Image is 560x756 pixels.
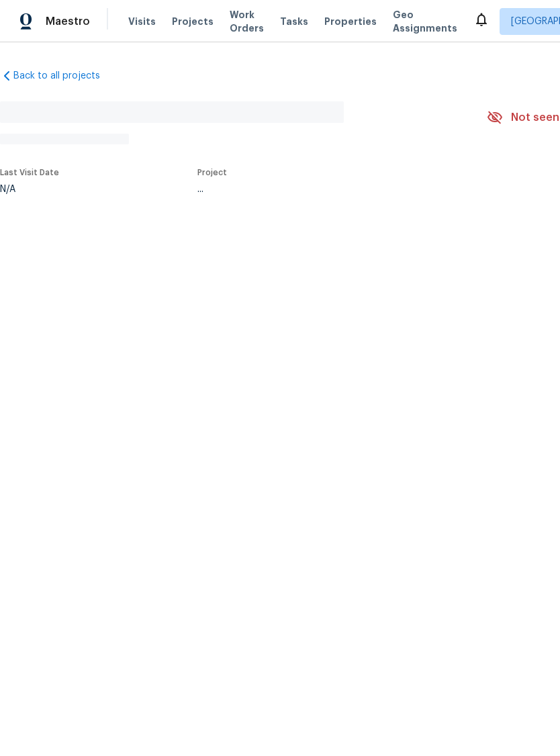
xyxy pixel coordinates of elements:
[280,17,308,26] span: Tasks
[324,15,377,28] span: Properties
[230,8,264,35] span: Work Orders
[393,8,457,35] span: Geo Assignments
[197,169,227,177] span: Project
[197,185,455,194] div: ...
[172,15,214,28] span: Projects
[46,15,90,28] span: Maestro
[128,15,156,28] span: Visits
